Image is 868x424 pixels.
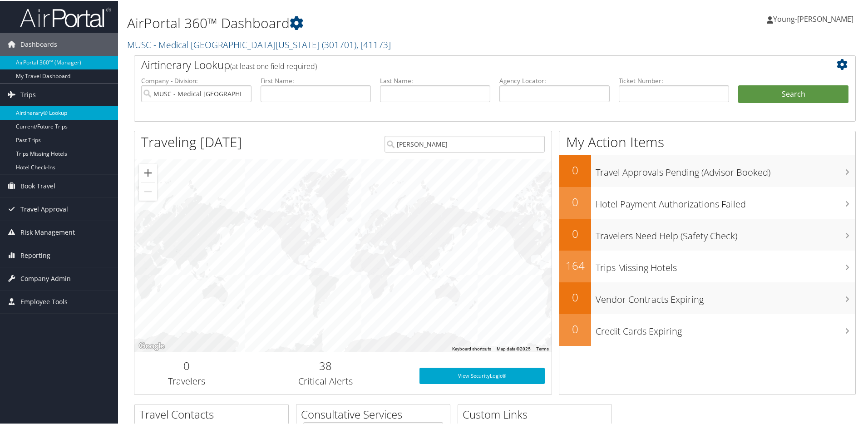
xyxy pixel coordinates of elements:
h2: 0 [559,225,591,241]
span: Map data ©2025 [497,345,531,350]
span: ( 301701 ) [322,38,356,50]
a: Young-[PERSON_NAME] [767,5,863,32]
button: Zoom in [139,163,157,181]
span: Dashboards [20,32,57,55]
span: Reporting [20,243,50,266]
h2: 0 [559,289,591,304]
button: Zoom out [139,182,157,200]
h2: Travel Contacts [139,406,288,421]
span: Company Admin [20,266,71,289]
h1: AirPortal 360™ Dashboard [127,13,617,32]
h2: 0 [141,357,232,373]
label: First Name: [261,75,371,84]
h1: My Action Items [559,132,855,151]
h2: 164 [559,257,591,272]
span: Risk Management [20,220,75,243]
a: 0Hotel Payment Authorizations Failed [559,186,855,218]
span: Travel Approval [20,197,68,220]
span: , [ 41173 ] [356,38,391,50]
input: Search for Traveler [385,135,545,152]
button: Search [738,84,848,103]
a: MUSC - Medical [GEOGRAPHIC_DATA][US_STATE] [127,38,391,50]
img: Google [137,340,167,351]
a: Terms (opens in new tab) [536,345,549,350]
h2: 38 [246,357,406,373]
a: 164Trips Missing Hotels [559,250,855,281]
h3: Vendor Contracts Expiring [596,288,855,305]
label: Last Name: [380,75,490,84]
h3: Hotel Payment Authorizations Failed [596,192,855,210]
span: Young-[PERSON_NAME] [773,13,853,23]
h2: Custom Links [463,406,612,421]
h2: Consultative Services [301,406,450,421]
h2: 0 [559,193,591,209]
a: 0Travelers Need Help (Safety Check) [559,218,855,250]
label: Ticket Number: [619,75,729,84]
h3: Trips Missing Hotels [596,256,855,273]
h2: 0 [559,162,591,177]
span: Book Travel [20,174,55,197]
span: Employee Tools [20,290,68,312]
label: Agency Locator: [499,75,610,84]
a: 0Vendor Contracts Expiring [559,281,855,313]
h2: 0 [559,320,591,336]
h3: Critical Alerts [246,374,406,387]
label: Company - Division: [141,75,252,84]
span: Trips [20,83,36,105]
a: View SecurityLogic® [419,367,545,383]
button: Keyboard shortcuts [452,345,491,351]
a: 0Travel Approvals Pending (Advisor Booked) [559,154,855,186]
h3: Travel Approvals Pending (Advisor Booked) [596,161,855,178]
h2: Airtinerary Lookup [141,56,789,72]
a: 0Credit Cards Expiring [559,313,855,345]
a: Open this area in Google Maps (opens a new window) [137,340,167,351]
img: airportal-logo.png [20,6,111,27]
span: (at least one field required) [230,60,317,70]
h3: Credit Cards Expiring [596,320,855,337]
h3: Travelers Need Help (Safety Check) [596,224,855,242]
h1: Traveling [DATE] [141,132,242,151]
h3: Travelers [141,374,232,387]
